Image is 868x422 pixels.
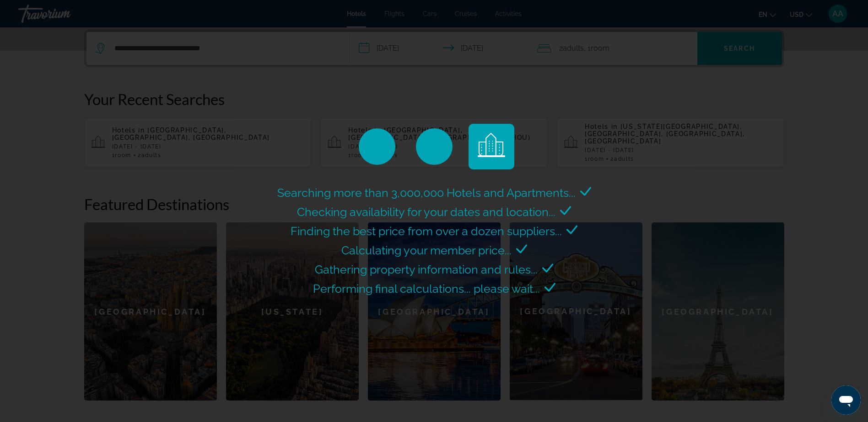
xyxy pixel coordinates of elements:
[831,385,861,415] iframe: Button to launch messaging window
[291,224,562,238] span: Finding the best price from over a dozen suppliers...
[341,243,512,257] span: Calculating your member price...
[277,186,576,200] span: Searching more than 3,000,000 Hotels and Apartments...
[297,205,555,219] span: Checking availability for your dates and location...
[315,263,538,276] span: Gathering property information and rules...
[313,282,540,295] span: Performing final calculations... please wait...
